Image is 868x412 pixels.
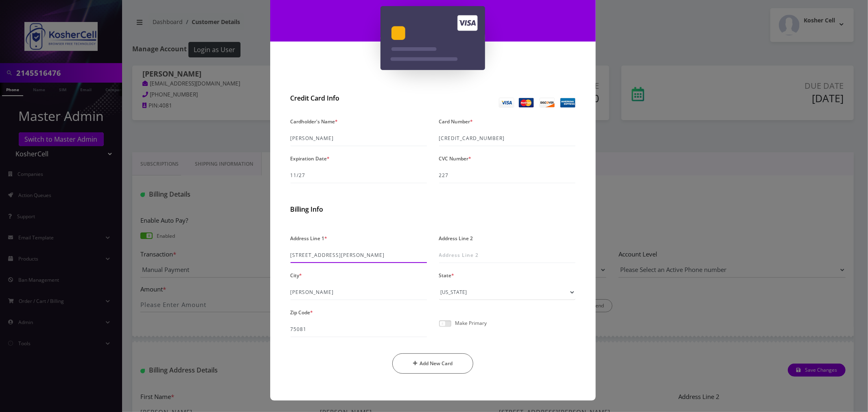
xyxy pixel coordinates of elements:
button: Add New Card [392,353,473,374]
img: Credit Card Info [499,98,575,107]
input: CVV [439,168,575,183]
img: Add A New Card [380,6,485,70]
label: Cardholder's Name [291,116,338,127]
p: Make Primary [455,320,487,326]
label: CVC Number [439,153,472,164]
label: Card Number [439,116,473,127]
input: Please Enter Card New Number [439,131,575,146]
h2: Billing Info [291,206,575,213]
label: Address Line 1 [291,232,328,244]
label: Zip Code [291,307,313,318]
label: State [439,270,455,281]
input: Address Line 1 [291,248,427,263]
input: MM/YY [291,168,427,183]
input: Please Enter Cardholder’s Name [291,131,427,146]
h2: Credit Card Info [291,94,427,102]
label: City [291,270,302,281]
label: Expiration Date [291,153,330,164]
input: City [291,285,427,300]
input: Address Line 2 [439,248,575,263]
label: Address Line 2 [439,232,473,244]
